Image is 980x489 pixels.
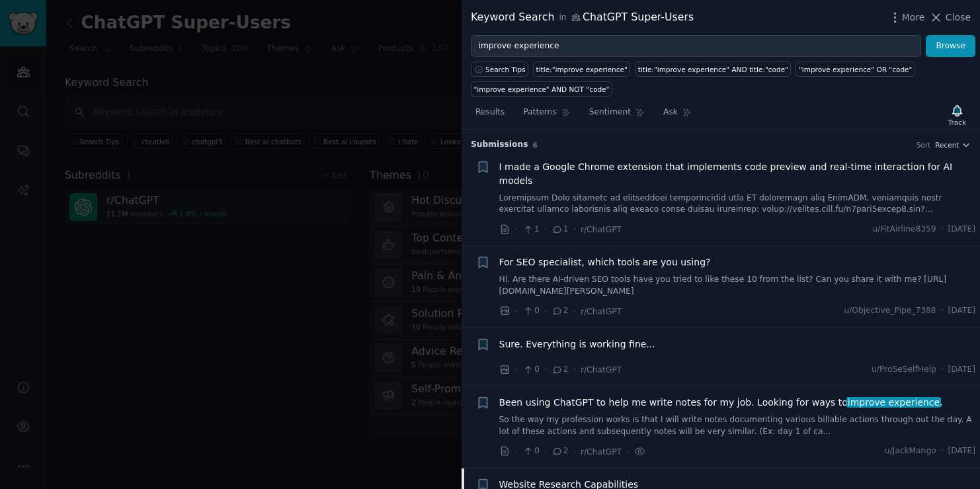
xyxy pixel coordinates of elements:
span: [DATE] [948,364,975,376]
span: r/ChatGPT [581,307,622,316]
span: · [941,445,944,457]
a: Hi. Are there AI-driven SEO tools have you tried to like these 10 from the list? Can you share it... [499,274,976,297]
span: 2 [551,364,568,376]
button: Close [929,11,971,24]
span: 1 [551,224,568,236]
span: Search Tips [485,65,526,74]
div: "improve experience" OR "code" [799,65,912,74]
span: More [902,11,925,24]
a: "improve experience" AND NOT "code" [471,81,612,97]
span: · [573,222,576,236]
span: · [941,224,944,236]
div: title:"improve experience" AND title:"code" [638,65,788,74]
span: Ask [663,107,678,118]
div: Track [948,118,966,127]
span: Sentiment [589,107,631,118]
span: u/Objective_Pipe_7388 [844,305,936,317]
span: · [515,222,518,236]
span: · [941,364,944,376]
span: · [544,363,547,377]
a: Loremipsum Dolo sitametc ad elitseddoei temporincidid utla ET doloremagn aliq EnimADM, veniamquis... [499,193,976,216]
span: [DATE] [948,224,975,236]
span: u/FitAirline8359 [872,224,936,236]
a: Sure. Everything is working fine... [499,337,655,351]
a: Ask [659,102,696,129]
span: · [544,304,547,318]
span: r/ChatGPT [581,447,622,457]
span: u/JackMango [885,445,936,457]
span: improve experience [846,397,941,408]
span: Patterns [523,107,556,118]
input: Try a keyword related to your business [471,35,921,58]
button: More [888,11,925,24]
span: 0 [522,305,539,317]
span: 0 [522,445,539,457]
a: For SEO specialist, which tools are you using? [499,255,711,269]
div: "improve experience" AND NOT "code" [474,85,610,94]
div: title:"improve experience" [536,65,628,74]
a: Results [471,102,509,129]
span: Results [475,107,505,118]
a: Patterns [518,102,575,129]
span: u/ProSeSelfHelp [872,364,936,376]
span: 2 [551,305,568,317]
a: "improve experience" OR "code" [796,62,915,77]
span: in [559,12,566,24]
a: So the way my profession works is that I will write notes documenting various billable actions th... [499,414,976,437]
span: Close [946,11,971,24]
span: Recent [935,140,959,150]
span: r/ChatGPT [581,225,622,234]
button: Track [944,101,971,129]
span: · [941,305,944,317]
button: Browse [926,35,975,58]
div: Sort [917,140,931,150]
span: · [573,363,576,377]
span: [DATE] [948,305,975,317]
a: I made a Google Chrome extension that implements code preview and real-time interaction for AI mo... [499,160,976,188]
div: Keyword Search ChatGPT Super-Users [471,9,694,26]
a: title:"improve experience" AND title:"code" [635,62,791,77]
span: · [515,445,518,459]
a: title:"improve experience" [533,62,630,77]
span: Been using ChatGPT to help me write notes for my job. Looking for ways to . [499,396,943,410]
span: · [626,445,629,459]
a: Sentiment [585,102,649,129]
span: 6 [533,141,538,149]
span: [DATE] [948,445,975,457]
span: 2 [551,445,568,457]
span: · [544,445,547,459]
a: Been using ChatGPT to help me write notes for my job. Looking for ways toimprove experience. [499,396,943,410]
span: · [573,304,576,318]
span: Submission s [471,139,528,151]
button: Search Tips [471,62,528,77]
span: 1 [522,224,539,236]
span: · [573,445,576,459]
span: · [515,304,518,318]
span: · [544,222,547,236]
span: 0 [522,364,539,376]
button: Recent [935,140,971,150]
span: · [515,363,518,377]
span: r/ChatGPT [581,365,622,375]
